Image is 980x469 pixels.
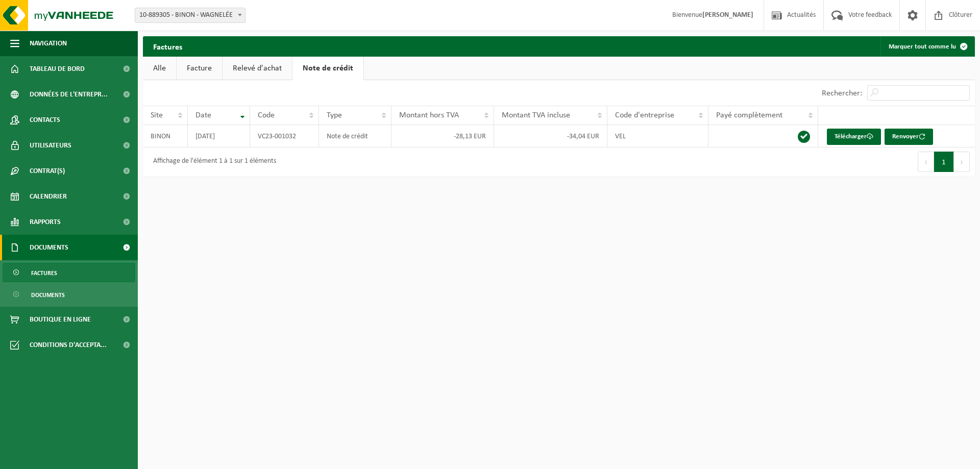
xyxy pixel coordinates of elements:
[223,57,292,80] a: Relevé d'achat
[30,332,107,358] span: Conditions d'accepta...
[30,235,68,260] span: Documents
[30,133,71,158] span: Utilisateurs
[135,8,246,23] span: 10-889305 - BINON - WAGNELÉE
[3,263,135,282] a: Factures
[885,129,933,145] button: Renvoyer
[3,285,135,304] a: Documents
[934,152,954,172] button: 1
[151,111,163,119] span: Site
[607,125,708,147] td: VEL
[258,111,275,119] span: Code
[143,125,188,147] td: BINON
[954,152,970,172] button: Next
[143,57,176,80] a: Alle
[327,111,342,119] span: Type
[177,57,222,80] a: Facture
[30,56,85,82] span: Tableau de bord
[30,82,108,107] span: Données de l'entrepr...
[391,125,494,147] td: -28,13 EUR
[250,125,320,147] td: VC23-001032
[143,36,192,56] h2: Factures
[30,307,91,332] span: Boutique en ligne
[148,153,276,171] div: Affichage de l'élément 1 à 1 sur 1 éléments
[319,125,391,147] td: Note de crédit
[30,209,61,235] span: Rapports
[827,129,881,145] a: Télécharger
[31,285,65,305] span: Documents
[822,89,862,97] label: Rechercher:
[30,158,65,184] span: Contrat(s)
[30,107,60,133] span: Contacts
[399,111,459,119] span: Montant hors TVA
[702,11,753,19] strong: [PERSON_NAME]
[716,111,782,119] span: Payé complètement
[880,36,974,57] button: Marquer tout comme lu
[292,57,363,80] a: Note de crédit
[30,31,67,56] span: Navigation
[494,125,607,147] td: -34,04 EUR
[918,152,934,172] button: Previous
[188,125,250,147] td: [DATE]
[195,111,211,119] span: Date
[502,111,570,119] span: Montant TVA incluse
[135,8,245,22] span: 10-889305 - BINON - WAGNELÉE
[30,184,67,209] span: Calendrier
[31,263,57,283] span: Factures
[615,111,674,119] span: Code d'entreprise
